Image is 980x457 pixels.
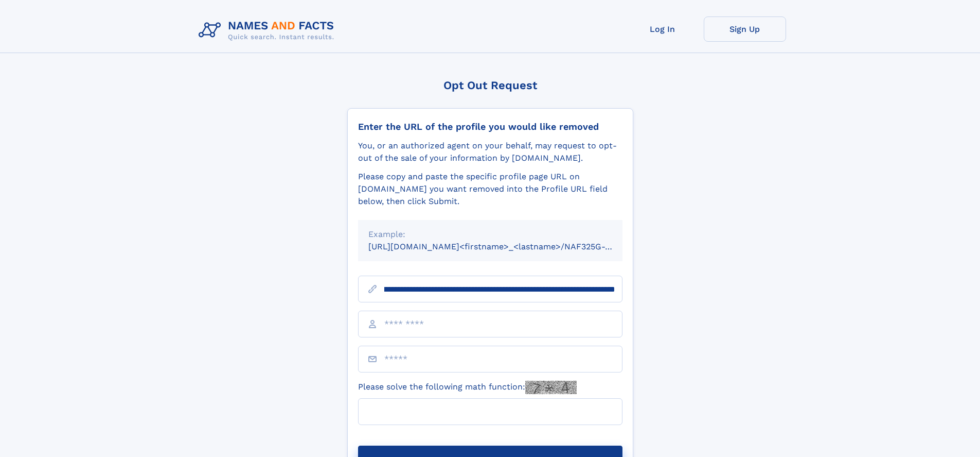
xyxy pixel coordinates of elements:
[358,121,622,132] div: Enter the URL of the profile you would like removed
[347,79,633,92] div: Opt Out Request
[194,16,343,44] img: Logo Names and Facts
[368,228,612,241] div: Example:
[358,171,622,208] div: Please copy and paste the specific profile page URL on [DOMAIN_NAME] you want removed into the Pr...
[368,242,642,251] small: [URL][DOMAIN_NAME]<firstname>_<lastname>/NAF325G-xxxxxxxx
[621,16,704,42] a: Log In
[358,381,577,394] label: Please solve the following math function:
[704,16,786,42] a: Sign Up
[358,140,622,164] div: You, or an authorized agent on your behalf, may request to opt-out of the sale of your informatio...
